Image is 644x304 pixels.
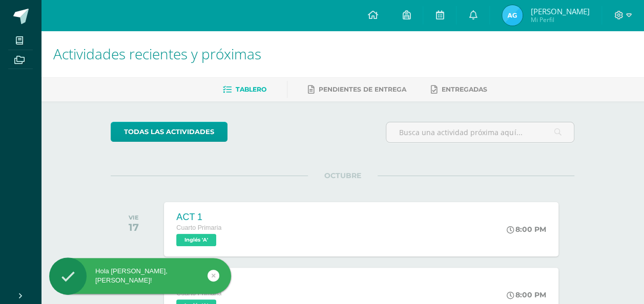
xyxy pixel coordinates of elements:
div: 8:00 PM [507,290,546,299]
div: Hola [PERSON_NAME], [PERSON_NAME]! [49,267,231,285]
span: Actividades recientes y próximas [53,44,261,63]
img: 1a51daa7846d9dc1bea277efd10f0e4a.png [502,5,523,26]
span: Pendientes de entrega [319,85,406,93]
span: Entregadas [442,85,487,93]
a: Pendientes de entrega [308,81,406,98]
input: Busca una actividad próxima aquí... [386,122,574,142]
span: Tablero [236,85,266,93]
a: Tablero [223,81,266,98]
a: todas las Actividades [111,122,227,142]
div: 8:00 PM [507,225,546,234]
span: Cuarto Primaria [176,224,221,231]
span: Mi Perfil [530,15,589,24]
div: ACT 1 [176,212,221,223]
div: 17 [129,221,139,233]
span: Inglés 'A' [176,234,216,246]
a: Entregadas [431,81,487,98]
div: VIE [129,214,139,221]
span: [PERSON_NAME] [530,6,589,16]
span: OCTUBRE [308,171,378,180]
